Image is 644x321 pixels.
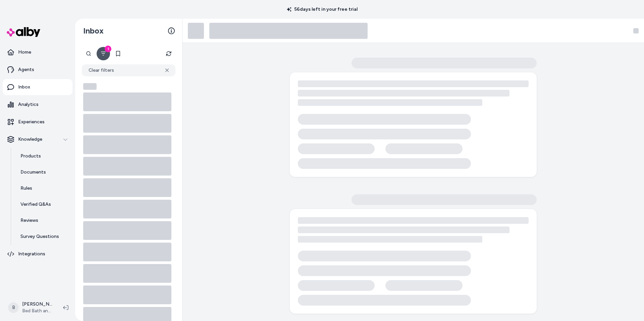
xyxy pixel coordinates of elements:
p: [PERSON_NAME] [22,301,52,308]
a: Verified Q&As [14,196,72,212]
p: Products [20,153,41,159]
p: Experiences [18,119,45,125]
h2: Inbox [83,26,104,36]
a: Integrations [3,246,72,262]
p: Home [18,49,31,56]
p: Integrations [18,251,45,257]
a: Home [3,44,72,60]
button: B[PERSON_NAME]Bed Bath and Beyond [4,297,58,318]
p: Analytics [18,101,39,108]
p: Documents [20,169,46,176]
p: Agents [18,66,34,73]
a: Documents [14,164,72,180]
a: Experiences [3,114,72,130]
a: Rules [14,180,72,196]
a: Agents [3,62,72,78]
p: Reviews [20,217,38,224]
p: Verified Q&As [20,201,51,208]
button: Clear filters [82,64,175,76]
a: Analytics [3,97,72,113]
div: 1 [105,46,111,52]
p: Inbox [18,84,30,90]
p: Rules [20,185,32,192]
img: alby Logo [7,27,40,37]
span: Bed Bath and Beyond [22,308,52,314]
p: Survey Questions [20,233,59,240]
span: B [8,302,19,313]
a: Products [14,148,72,164]
button: Filter [97,47,110,60]
a: Inbox [3,79,72,95]
p: 56 days left in your free trial [283,6,362,13]
p: Knowledge [18,136,42,143]
button: Refresh [162,47,175,60]
button: Knowledge [3,131,72,147]
a: Reviews [14,212,72,229]
a: Survey Questions [14,229,72,245]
